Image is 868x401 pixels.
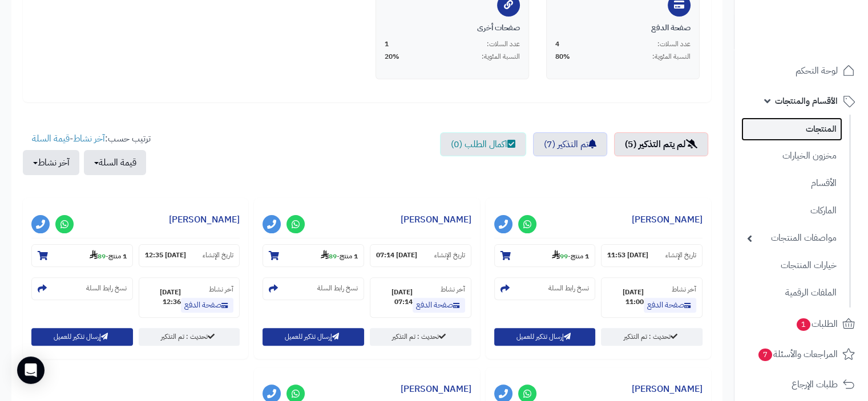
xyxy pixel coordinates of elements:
a: آخر نشاط [73,132,105,145]
a: المراجعات والأسئلة7 [741,341,861,368]
a: [PERSON_NAME] [401,213,471,226]
section: نسخ رابط السلة [494,277,596,300]
a: لوحة التحكم [741,57,861,84]
span: 1 [385,39,389,49]
div: صفحات أخرى [385,22,520,34]
a: تحديث : تم التذكير [601,328,703,346]
strong: [DATE] 07:14 [376,250,417,260]
span: 80% [555,52,570,62]
div: Open Intercom Messenger [17,357,45,384]
small: نسخ رابط السلة [317,283,358,293]
strong: 1 منتج [340,251,358,261]
span: 7 [758,349,772,362]
strong: [DATE] 07:14 [376,287,413,307]
button: إرسال تذكير للعميل [31,328,133,346]
button: قيمة السلة [84,150,146,175]
section: 1 منتج-89 [263,244,364,267]
section: 1 منتج-99 [494,244,596,267]
a: [PERSON_NAME] [169,213,240,226]
ul: ترتيب حسب: - [23,132,151,175]
span: 4 [555,39,559,49]
a: [PERSON_NAME] [632,213,703,226]
a: قيمة السلة [32,132,70,145]
strong: 89 [90,251,106,261]
a: صفحة الدفع [413,298,465,313]
a: المنتجات [741,118,842,141]
a: [PERSON_NAME] [401,382,471,396]
span: الأقسام والمنتجات [775,93,838,109]
span: عدد السلات: [657,39,691,49]
a: تحديث : تم التذكير [370,328,471,346]
button: آخر نشاط [23,150,79,175]
span: لوحة التحكم [796,63,838,79]
small: تاريخ الإنشاء [203,250,233,260]
button: إرسال تذكير للعميل [263,328,364,346]
a: خيارات المنتجات [741,253,842,278]
a: الأقسام [741,171,842,196]
small: آخر نشاط [441,284,465,294]
small: - [321,250,358,261]
strong: 89 [321,251,337,261]
small: تاريخ الإنشاء [434,250,465,260]
strong: 1 منتج [571,251,589,261]
small: نسخ رابط السلة [86,283,127,293]
img: logo-2.png [790,21,857,44]
a: تم التذكير (7) [533,132,607,156]
small: - [90,250,127,261]
span: المراجعات والأسئلة [757,346,838,362]
strong: [DATE] 11:53 [607,250,648,260]
span: عدد السلات: [487,39,520,49]
span: النسبة المئوية: [482,52,520,62]
section: نسخ رابط السلة [263,277,364,300]
small: آخر نشاط [209,284,233,294]
a: مواصفات المنتجات [741,226,842,250]
a: الطلبات1 [741,310,861,338]
a: الملفات الرقمية [741,281,842,305]
span: النسبة المئوية: [652,52,691,62]
span: طلبات الإرجاع [792,376,838,392]
button: إرسال تذكير للعميل [494,328,596,346]
span: الطلبات [796,316,838,332]
a: تحديث : تم التذكير [139,328,240,346]
a: [PERSON_NAME] [632,382,703,396]
a: صفحة الدفع [181,298,233,313]
a: اكمال الطلب (0) [440,132,526,156]
small: نسخ رابط السلة [548,283,589,293]
small: آخر نشاط [672,284,696,294]
span: 1 [796,318,810,331]
small: - [552,250,589,261]
a: صفحة الدفع [644,298,696,313]
strong: 99 [552,251,568,261]
section: 1 منتج-89 [31,244,133,267]
a: مخزون الخيارات [741,144,842,168]
strong: [DATE] 12:36 [145,287,181,307]
div: صفحة الدفع [555,22,691,34]
a: لم يتم التذكير (5) [614,132,708,156]
strong: [DATE] 12:35 [145,250,186,260]
section: نسخ رابط السلة [31,277,133,300]
strong: 1 منتج [108,251,127,261]
strong: [DATE] 11:00 [607,287,644,307]
small: تاريخ الإنشاء [665,250,696,260]
a: طلبات الإرجاع [741,371,861,398]
span: 20% [385,52,399,62]
a: الماركات [741,199,842,223]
